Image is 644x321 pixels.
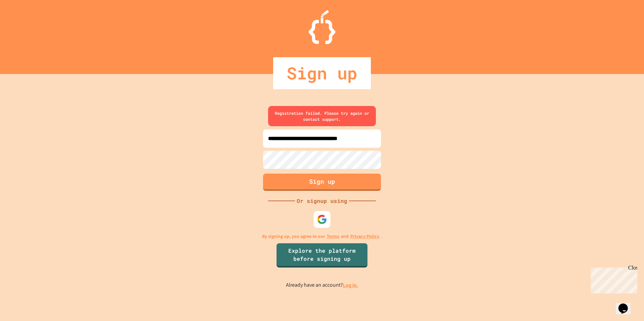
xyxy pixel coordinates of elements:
[343,282,358,289] a: Log in.
[588,265,637,293] iframe: chat widget
[273,57,371,89] div: Sign up
[295,197,349,205] div: Or signup using
[263,174,381,191] button: Sign up
[286,281,358,289] p: Already have an account?
[309,10,335,44] img: Logo.svg
[268,106,376,126] div: Registration failed. Please try again or contact support.
[262,233,382,240] p: By signing up, you agree to our and .
[616,294,637,314] iframe: chat widget
[317,214,327,224] img: google-icon.svg
[350,233,379,240] a: Privacy Policy
[277,243,367,267] a: Explore the platform before signing up
[3,3,46,43] div: Chat with us now!Close
[327,233,339,240] a: Terms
